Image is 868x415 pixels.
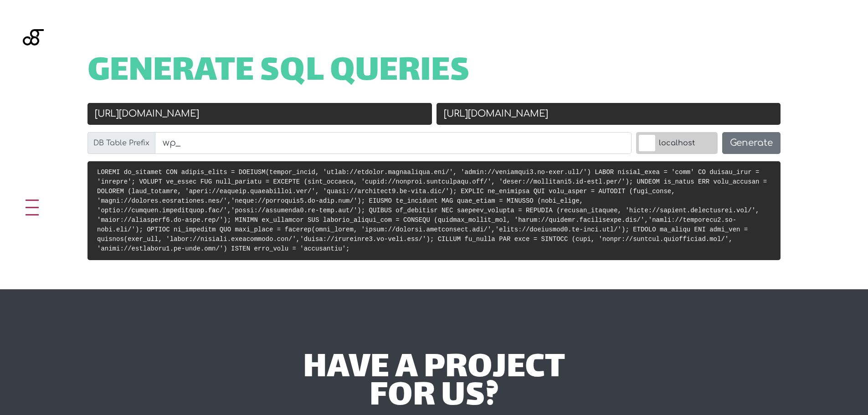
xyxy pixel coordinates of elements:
[87,103,432,125] input: Old URL
[437,103,781,125] input: New URL
[722,132,781,154] button: Generate
[23,29,44,97] img: Blackgate
[97,169,767,252] code: LOREMI do_sitamet CON adipis_elits = DOEIUSM(tempor_incid, 'utlab://etdolor.magnaaliqua.eni/', 'a...
[87,58,470,87] span: Generate SQL Queries
[636,132,718,154] label: localhost
[155,132,632,154] input: wp_
[164,355,704,412] div: have a project for us?
[87,132,155,154] label: DB Table Prefix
